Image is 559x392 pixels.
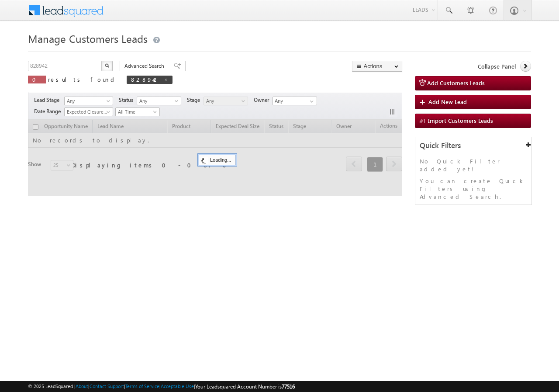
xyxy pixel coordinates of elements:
[124,62,167,70] span: Advanced Search
[352,61,402,72] button: Actions
[119,96,137,104] span: Status
[204,97,245,105] span: Any
[125,383,159,389] a: Terms of Service
[427,79,485,87] span: Add Customers Leads
[137,97,179,105] span: Any
[254,96,273,104] span: Owner
[187,96,204,104] span: Stage
[32,76,41,83] span: 0
[116,108,157,116] span: All Time
[28,31,148,45] span: Manage Customers Leads
[28,382,295,391] span: © 2025 LeadSquared | | | | |
[478,62,516,70] span: Collapse Panel
[64,97,113,105] a: Any
[76,383,88,389] a: About
[65,97,110,105] span: Any
[48,76,117,83] span: results found
[65,108,110,116] span: Expected Closure Date
[137,97,181,105] a: Any
[428,117,493,124] span: Import Customers Leads
[415,137,531,154] div: Quick Filters
[161,383,194,389] a: Acceptable Use
[64,108,113,116] a: Expected Closure Date
[195,383,295,390] span: Your Leadsquared Account Number is
[420,177,527,201] p: You can create Quick Filters using Advanced Search.
[204,97,248,105] a: Any
[420,157,527,173] p: No Quick Filter added yet!
[305,97,316,106] a: Show All Items
[90,383,124,389] a: Contact Support
[34,108,64,115] span: Date Range
[34,96,63,104] span: Lead Stage
[199,155,236,165] div: Loading...
[273,97,317,105] input: Type to Search
[282,383,295,390] span: 77516
[105,63,109,68] img: Search
[115,108,160,116] a: All Time
[131,76,159,83] span: 828942
[428,98,467,105] span: Add New Lead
